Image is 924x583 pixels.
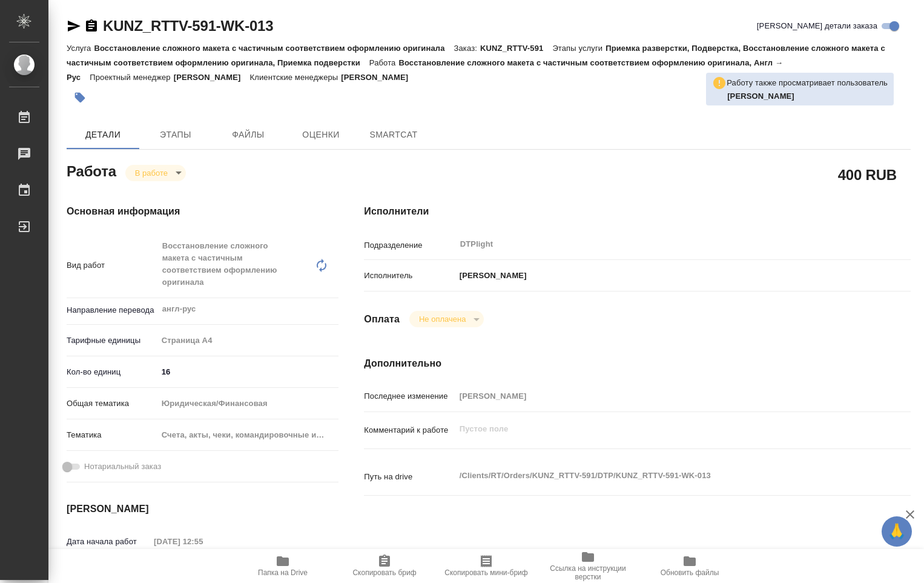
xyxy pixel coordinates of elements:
p: Работа [369,58,399,67]
h2: 400 RUB [838,164,897,185]
p: Тарифные единицы [67,335,157,347]
button: Скопировать ссылку для ЯМессенджера [67,19,81,33]
button: Обновить файлы [639,549,741,583]
p: Исполнитель [364,270,455,282]
div: В работе [125,165,186,181]
button: Не оплачена [415,314,469,324]
span: SmartCat [365,127,423,142]
p: Проектный менеджер [90,73,173,82]
button: Ссылка на инструкции верстки [537,549,639,583]
button: Скопировать бриф [334,549,435,583]
span: Нотариальный заказ [84,461,161,473]
button: В работе [131,168,171,178]
h4: Дополнительно [364,356,911,371]
span: [PERSON_NAME] детали заказа [757,20,877,32]
p: Дата начала работ [67,536,150,548]
h4: Оплата [364,312,400,327]
p: Работу также просматривает пользователь [727,77,888,89]
p: Тематика [67,429,157,441]
h4: Основная информация [67,204,315,219]
span: Обновить файлы [661,568,719,577]
h2: Работа [67,159,116,181]
span: Этапы [147,127,205,142]
p: [PERSON_NAME] [341,73,417,82]
textarea: /Clients/RT/Orders/KUNZ_RTTV-591/DTP/KUNZ_RTTV-591-WK-013 [455,465,865,486]
div: Счета, акты, чеки, командировочные и таможенные документы [157,425,339,445]
span: Детали [74,127,132,142]
p: Подразделение [364,239,455,252]
p: Клиентские менеджеры [250,73,342,82]
button: Скопировать мини-бриф [435,549,537,583]
b: [PERSON_NAME] [727,92,794,101]
button: Добавить тэг [67,84,93,111]
h4: Исполнители [364,204,911,219]
p: Общая тематика [67,398,157,410]
p: Услуга [67,44,94,53]
p: [PERSON_NAME] [455,270,527,282]
p: Направление перевода [67,304,157,316]
span: 🙏 [886,519,907,544]
p: [PERSON_NAME] [174,73,250,82]
span: Файлы [219,127,277,142]
p: Кол-во единиц [67,366,157,378]
p: Этапы услуги [552,44,606,53]
span: Оценки [292,127,350,142]
button: Скопировать ссылку [84,19,99,33]
div: В работе [409,311,484,327]
a: KUNZ_RTTV-591-WK-013 [103,18,273,34]
div: Юридическая/Финансовая [157,393,339,414]
button: Папка на Drive [232,549,334,583]
p: Восстановление сложного макета с частичным соответствием оформлению оригинала, Англ → Рус [67,58,783,82]
p: Комментарий к работе [364,424,455,436]
input: ✎ Введи что-нибудь [157,363,339,381]
div: Страница А4 [157,330,339,351]
span: Папка на Drive [258,568,308,577]
p: Заказ: [454,44,480,53]
input: Пустое поле [150,533,256,550]
p: KUNZ_RTTV-591 [480,44,552,53]
button: 🙏 [882,516,912,547]
p: Ямковенко Вера [727,90,888,102]
p: Вид работ [67,259,157,272]
p: Последнее изменение [364,390,455,402]
p: Путь на drive [364,471,455,483]
span: Скопировать мини-бриф [444,568,527,577]
p: Восстановление сложного макета с частичным соответствием оформлению оригинала [94,44,454,53]
span: Ссылка на инструкции верстки [544,564,632,581]
input: Пустое поле [455,387,865,405]
span: Скопировать бриф [352,568,416,577]
h4: [PERSON_NAME] [67,502,315,516]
